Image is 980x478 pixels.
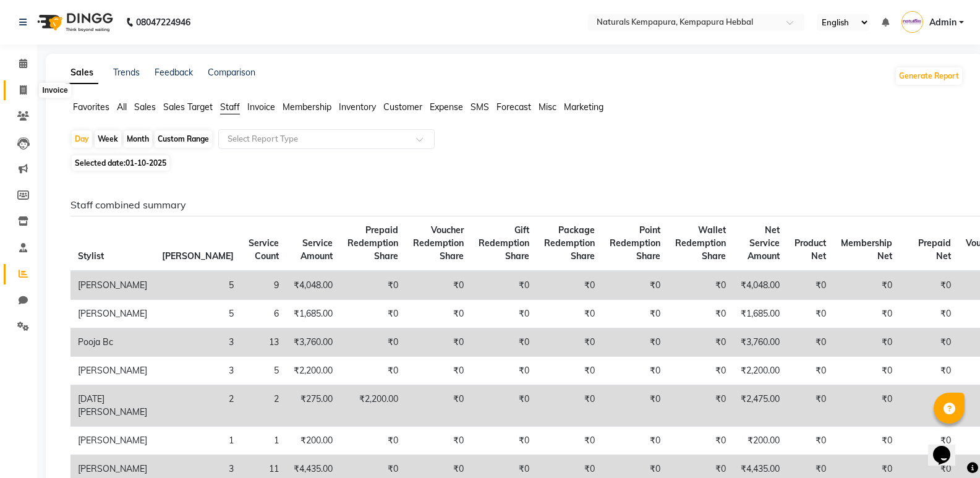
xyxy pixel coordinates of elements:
[286,328,340,357] td: ₹3,760.00
[406,357,471,385] td: ₹0
[95,130,121,148] div: Week
[564,101,603,113] span: Marketing
[70,357,155,385] td: [PERSON_NAME]
[70,199,953,211] h6: Staff combined summary
[286,427,340,455] td: ₹200.00
[163,101,213,113] span: Sales Target
[668,357,733,385] td: ₹0
[918,237,951,262] span: Prepaid Net
[70,271,155,300] td: [PERSON_NAME]
[787,300,833,328] td: ₹0
[900,357,958,385] td: ₹0
[471,385,537,427] td: ₹0
[900,385,958,427] td: ₹0
[668,385,733,427] td: ₹0
[537,357,602,385] td: ₹0
[833,300,900,328] td: ₹0
[155,385,241,427] td: 2
[901,11,923,33] img: Admin
[675,224,726,262] span: Wallet Redemption Share
[733,300,787,328] td: ₹1,685.00
[928,429,968,466] iframe: chat widget
[406,427,471,455] td: ₹0
[155,271,241,300] td: 5
[241,300,286,328] td: 6
[283,101,331,113] span: Membership
[733,328,787,357] td: ₹3,760.00
[602,300,668,328] td: ₹0
[479,224,529,262] span: Gift Redemption Share
[124,130,152,148] div: Month
[787,427,833,455] td: ₹0
[340,385,406,427] td: ₹2,200.00
[155,130,212,148] div: Custom Range
[72,130,92,148] div: Day
[70,385,155,427] td: [DATE][PERSON_NAME]
[126,158,166,168] span: 01-10-2025
[602,427,668,455] td: ₹0
[134,101,156,113] span: Sales
[668,271,733,300] td: ₹0
[496,101,531,113] span: Forecast
[241,328,286,357] td: 13
[896,67,962,85] button: Generate Report
[795,237,826,262] span: Product Net
[471,101,489,113] span: SMS
[247,101,275,113] span: Invoice
[241,357,286,385] td: 5
[471,328,537,357] td: ₹0
[78,250,104,262] span: Stylist
[471,300,537,328] td: ₹0
[544,224,595,262] span: Package Redemption Share
[537,328,602,357] td: ₹0
[113,67,140,78] a: Trends
[602,271,668,300] td: ₹0
[668,427,733,455] td: ₹0
[748,224,780,262] span: Net Service Amount
[668,328,733,357] td: ₹0
[787,357,833,385] td: ₹0
[787,328,833,357] td: ₹0
[32,5,116,40] img: logo
[471,427,537,455] td: ₹0
[900,300,958,328] td: ₹0
[286,385,340,427] td: ₹275.00
[286,271,340,300] td: ₹4,048.00
[241,271,286,300] td: 9
[406,271,471,300] td: ₹0
[733,357,787,385] td: ₹2,200.00
[155,67,193,78] a: Feedback
[340,300,406,328] td: ₹0
[471,271,537,300] td: ₹0
[413,224,464,262] span: Voucher Redemption Share
[833,427,900,455] td: ₹0
[900,427,958,455] td: ₹0
[340,271,406,300] td: ₹0
[383,101,422,113] span: Customer
[70,427,155,455] td: [PERSON_NAME]
[537,300,602,328] td: ₹0
[610,224,660,262] span: Point Redemption Share
[900,271,958,300] td: ₹0
[929,16,957,29] span: Admin
[249,237,279,262] span: Service Count
[602,328,668,357] td: ₹0
[155,300,241,328] td: 5
[602,357,668,385] td: ₹0
[787,385,833,427] td: ₹0
[73,101,109,113] span: Favorites
[841,237,892,262] span: Membership Net
[733,385,787,427] td: ₹2,475.00
[537,385,602,427] td: ₹0
[833,328,900,357] td: ₹0
[340,357,406,385] td: ₹0
[220,101,240,113] span: Staff
[833,271,900,300] td: ₹0
[787,271,833,300] td: ₹0
[833,357,900,385] td: ₹0
[406,385,471,427] td: ₹0
[900,328,958,357] td: ₹0
[537,271,602,300] td: ₹0
[833,385,900,427] td: ₹0
[300,237,333,262] span: Service Amount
